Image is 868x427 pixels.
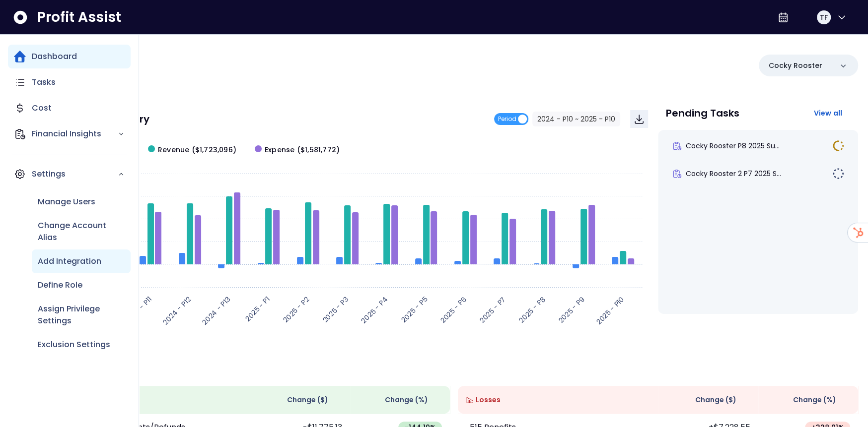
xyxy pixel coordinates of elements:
text: 2024 - P12 [160,294,193,327]
text: 2025 - P5 [399,294,429,324]
p: Assign Privilege Settings [38,303,125,327]
button: Download [630,110,648,128]
text: 2025 - P9 [556,294,587,325]
span: Period [498,113,516,125]
p: Pending Tasks [666,108,739,118]
p: Cost [32,102,52,114]
img: Not yet Started [832,168,844,180]
button: View all [805,104,850,122]
span: Profit Assist [37,8,121,26]
text: 2025 - P1 [243,294,272,323]
p: Exclusion Settings [38,339,110,351]
button: 2024 - P10 ~ 2025 - P10 [532,112,620,126]
img: In Progress [832,140,844,152]
p: Cocky Rooster [769,61,822,71]
span: Expense ($1,581,772) [265,145,340,155]
text: 2025 - P10 [594,294,626,326]
p: Settings [32,168,118,180]
text: 2025 - P2 [281,294,311,324]
span: Cocky Rooster P8 2025 Su... [686,141,780,151]
p: Define Role [38,279,82,291]
text: 2025 - P6 [438,294,469,325]
p: Wins & Losses [50,364,858,374]
p: Manage Users [38,196,95,208]
p: Add Integration [38,255,101,267]
span: Change ( $ ) [695,395,736,405]
text: 2025 - P7 [477,294,508,325]
p: Change Account Alias [38,220,125,244]
text: 2025 - P3 [320,294,351,324]
span: Revenue ($1,723,096) [158,145,236,155]
span: Change (%) [385,395,428,405]
text: 2025 - P8 [517,294,548,325]
p: Dashboard [32,51,77,62]
text: 2024 - P13 [200,294,233,327]
span: Change (%) [793,395,836,405]
span: TF [820,12,828,22]
span: Change ( $ ) [287,395,328,405]
p: Financial Insights [32,128,118,140]
p: Tasks [32,76,56,88]
span: View all [813,108,842,118]
span: Losses [476,395,501,405]
span: Cocky Rooster 2 P7 2025 S... [686,169,781,179]
text: 2025 - P4 [359,294,390,325]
